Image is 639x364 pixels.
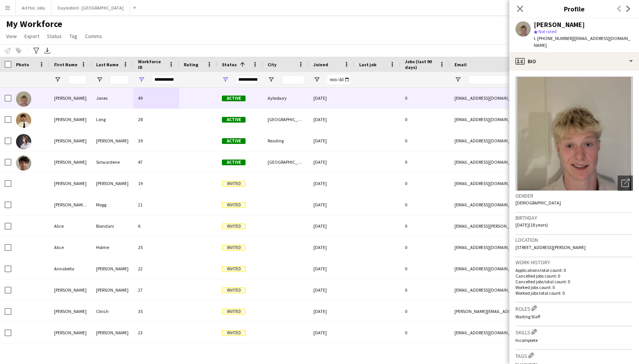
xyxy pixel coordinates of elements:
div: 0 [400,109,450,130]
div: [EMAIL_ADDRESS][DOMAIN_NAME] [450,279,602,300]
div: 0 [400,194,450,215]
div: Aylesbury [263,88,309,109]
button: Open Filter Menu [454,76,461,83]
div: Annabella [50,258,92,279]
span: First Name [54,62,77,67]
div: [EMAIL_ADDRESS][PERSON_NAME][DOMAIN_NAME] [450,216,602,236]
div: Alice [50,237,92,258]
input: City Filter Input [281,75,304,84]
div: 21 [133,194,179,215]
div: [PERSON_NAME] [50,109,92,130]
div: [DATE] [309,258,355,279]
button: Open Filter Menu [268,76,275,83]
div: 27 [133,279,179,300]
div: [PERSON_NAME] [534,21,585,28]
div: [EMAIL_ADDRESS][DOMAIN_NAME] [450,194,602,215]
button: Open Filter Menu [222,76,229,83]
span: Invited [222,181,246,187]
div: [PERSON_NAME] [50,130,92,151]
h3: Gender [515,192,633,199]
span: Not rated [538,29,557,34]
button: Open Filter Menu [54,76,61,83]
span: Invited [222,266,246,272]
a: View [3,31,20,41]
button: Open Filter Menu [96,76,103,83]
div: [DATE] [309,237,355,258]
div: [DATE] [309,216,355,236]
img: Robert Usher [16,134,31,149]
div: [DATE] [309,322,355,343]
p: Worked jobs count: 0 [515,284,633,290]
span: Invited [222,287,246,293]
div: 47 [133,152,179,172]
div: [PERSON_NAME] [50,279,92,300]
div: 49 [133,88,179,109]
a: Export [21,31,42,41]
span: Invited [222,224,246,229]
input: Joined Filter Input [327,75,350,84]
div: 0 [400,216,450,236]
button: Open Filter Menu [138,76,145,83]
span: Tag [69,33,77,40]
a: Status [44,31,65,41]
div: 28 [133,109,179,130]
span: Email [454,62,467,67]
span: Workforce ID [138,59,165,70]
div: [PERSON_NAME] [92,258,133,279]
span: Invited [222,309,246,315]
span: Active [222,96,246,101]
h3: Skills [515,328,633,336]
span: Status [222,62,237,67]
span: Active [222,138,246,144]
div: [PERSON_NAME] ([PERSON_NAME]) [50,194,92,215]
div: Bio [509,52,639,70]
span: Active [222,160,246,165]
div: [GEOGRAPHIC_DATA] [263,152,309,172]
span: Last Name [96,62,119,67]
span: Invited [222,330,246,336]
div: [PERSON_NAME] [92,130,133,151]
div: Alice [50,216,92,236]
div: Jones [92,88,133,109]
div: [DATE] [309,130,355,151]
span: Joined [313,62,328,67]
div: [PERSON_NAME] [50,173,92,194]
div: 0 [400,130,450,151]
p: Worked jobs total count: 0 [515,290,633,296]
span: [STREET_ADDRESS][PERSON_NAME] [515,244,586,250]
div: Clinch [92,301,133,322]
img: Alexander Jones [16,91,31,107]
h3: Location [515,236,633,243]
div: [EMAIL_ADDRESS][DOMAIN_NAME] [450,173,602,194]
span: City [268,62,276,67]
div: [EMAIL_ADDRESS][DOMAIN_NAME] [450,322,602,343]
span: Waiting Staff [515,314,540,319]
img: Crew avatar or photo [515,77,633,191]
div: 22 [133,258,179,279]
img: George Long [16,113,31,128]
span: Active [222,117,246,123]
div: 0 [400,301,450,322]
div: [EMAIL_ADDRESS][DOMAIN_NAME] [450,130,602,151]
div: Holme [92,237,133,258]
span: [DATE] (18 years) [515,222,548,228]
div: 6 [133,216,179,236]
div: 39 [133,130,179,151]
p: Cancelled jobs total count: 0 [515,279,633,284]
span: Status [47,33,62,40]
button: Ad Hoc Jobs [16,0,51,15]
p: Cancelled jobs count: 0 [515,273,633,279]
div: [PERSON_NAME] [50,88,92,109]
span: View [6,33,17,40]
h3: Tags [515,351,633,359]
p: Applications total count: 0 [515,267,633,273]
div: [PERSON_NAME] [92,173,133,194]
app-action-btn: Advanced filters [32,46,41,55]
div: [PERSON_NAME] [92,279,133,300]
div: [GEOGRAPHIC_DATA] [263,109,309,130]
h3: Birthday [515,214,633,221]
div: [EMAIL_ADDRESS][DOMAIN_NAME] [450,109,602,130]
span: Photo [16,62,29,67]
img: Sam Siriwardene [16,155,31,171]
div: [PERSON_NAME] [50,301,92,322]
